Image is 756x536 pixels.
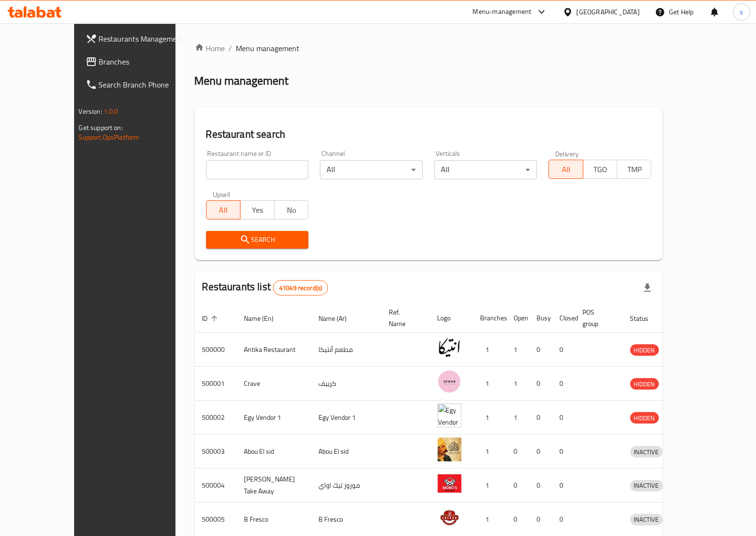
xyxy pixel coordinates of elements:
span: All [553,163,579,176]
span: Search Branch Phone [99,79,193,90]
td: 1 [506,401,529,435]
img: Crave [438,370,461,394]
td: 1 [506,333,529,367]
th: Busy [529,304,552,333]
td: 1 [473,469,506,503]
div: INACTIVE [630,446,663,458]
span: HIDDEN [630,345,659,356]
div: All [320,160,423,179]
span: POS group [583,306,611,329]
span: INACTIVE [630,480,663,491]
a: Support.OpsPlatform [79,131,140,143]
nav: breadcrumb [195,43,663,54]
td: 0 [506,469,529,503]
a: Search Branch Phone [78,73,200,96]
span: ID [202,313,220,324]
td: 1 [473,435,506,469]
span: HIDDEN [630,379,659,390]
span: Status [630,313,661,324]
td: 0 [529,435,552,469]
td: 0 [552,367,575,401]
a: Home [195,43,225,54]
span: Get support on: [79,121,123,134]
th: Branches [473,304,506,333]
span: TMP [621,163,647,176]
h2: Menu management [195,73,289,88]
div: HIDDEN [630,378,659,390]
td: 500004 [195,469,237,503]
button: No [274,200,308,219]
span: Search [214,234,301,246]
td: Abou El sid [311,435,382,469]
a: Restaurants Management [78,27,200,50]
button: TGO [583,160,617,179]
td: 0 [506,435,529,469]
span: Name (Ar) [319,313,360,324]
h2: Restaurant search [206,127,652,142]
img: Antika Restaurant [438,336,461,360]
div: Export file [636,276,659,299]
button: TMP [617,160,651,179]
span: INACTIVE [630,514,663,525]
td: Egy Vendor 1 [237,401,311,435]
td: 0 [529,367,552,401]
td: 1 [473,367,506,401]
td: 500003 [195,435,237,469]
img: Abou El sid [438,438,461,461]
td: 0 [529,469,552,503]
td: 0 [529,401,552,435]
div: Menu-management [473,6,532,18]
img: Egy Vendor 1 [438,404,461,427]
td: 500000 [195,333,237,367]
td: [PERSON_NAME] Take Away [237,469,311,503]
input: Search for restaurant name or ID.. [206,160,309,179]
td: 500001 [195,367,237,401]
img: B Fresco [438,505,461,529]
td: Abou El sid [237,435,311,469]
td: 0 [552,333,575,367]
div: [GEOGRAPHIC_DATA] [577,7,640,17]
th: Logo [430,304,473,333]
td: 0 [529,333,552,367]
td: 1 [473,333,506,367]
span: 1.0.0 [104,105,119,118]
span: TGO [587,163,614,176]
button: All [548,160,583,179]
button: Yes [240,200,274,219]
button: All [206,200,241,219]
span: Name (En) [244,313,286,324]
div: Total records count [273,280,328,295]
span: Version: [79,105,102,118]
label: Delivery [555,150,579,157]
td: 1 [506,367,529,401]
span: 41049 record(s) [274,284,328,293]
span: No [278,203,305,217]
td: 0 [552,469,575,503]
li: / [229,43,232,54]
td: 0 [552,401,575,435]
span: Restaurants Management [99,33,193,44]
td: Antika Restaurant [237,333,311,367]
td: موروز تيك اواي [311,469,382,503]
span: Yes [244,203,271,217]
div: HIDDEN [630,412,659,424]
th: Closed [552,304,575,333]
td: 1 [473,401,506,435]
span: Ref. Name [389,306,418,329]
div: All [434,160,537,179]
td: Egy Vendor 1 [311,401,382,435]
td: Crave [237,367,311,401]
span: s [740,7,743,17]
td: 500002 [195,401,237,435]
div: INACTIVE [630,480,663,492]
span: Branches [99,56,193,67]
a: Branches [78,50,200,73]
h2: Restaurants list [202,280,329,295]
span: Menu management [236,43,300,54]
span: HIDDEN [630,413,659,424]
td: 0 [552,435,575,469]
td: مطعم أنتيكا [311,333,382,367]
button: Search [206,231,309,249]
